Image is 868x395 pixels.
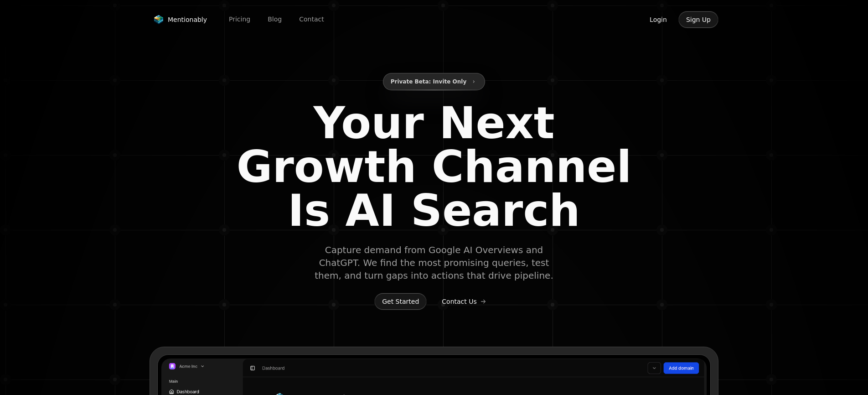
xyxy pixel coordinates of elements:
[153,15,164,24] img: Mentionably logo
[279,244,589,282] span: Capture demand from Google AI Overviews and ChatGPT. We find the most promising queries, test the...
[383,73,486,90] button: Private Beta: Invite Only
[642,11,675,28] button: Login
[678,11,718,28] button: Sign Up
[292,12,331,26] a: Contact
[442,297,476,306] span: Contact Us
[260,12,289,26] a: Blog
[374,293,427,310] button: Get Started
[222,12,258,26] a: Pricing
[168,15,207,24] span: Mentionably
[434,293,493,310] button: Contact Us
[235,101,633,233] span: Your Next Growth Channel Is AI Search
[150,13,211,26] a: Mentionably
[391,76,467,87] span: Private Beta: Invite Only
